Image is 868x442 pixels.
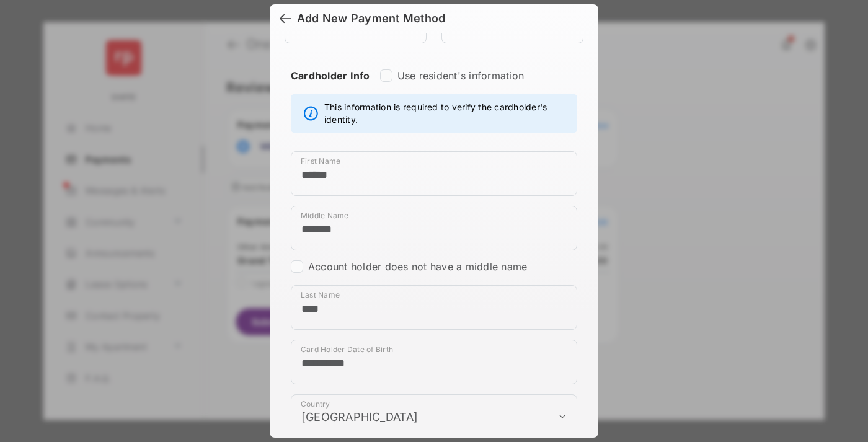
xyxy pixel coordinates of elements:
[308,260,527,273] label: Account holder does not have a middle name
[397,69,524,82] label: Use resident's information
[291,69,370,104] strong: Cardholder Info
[297,12,445,25] div: Add New Payment Method
[291,394,577,439] div: payment_method_screening[postal_addresses][country]
[324,101,570,126] span: This information is required to verify the cardholder's identity.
